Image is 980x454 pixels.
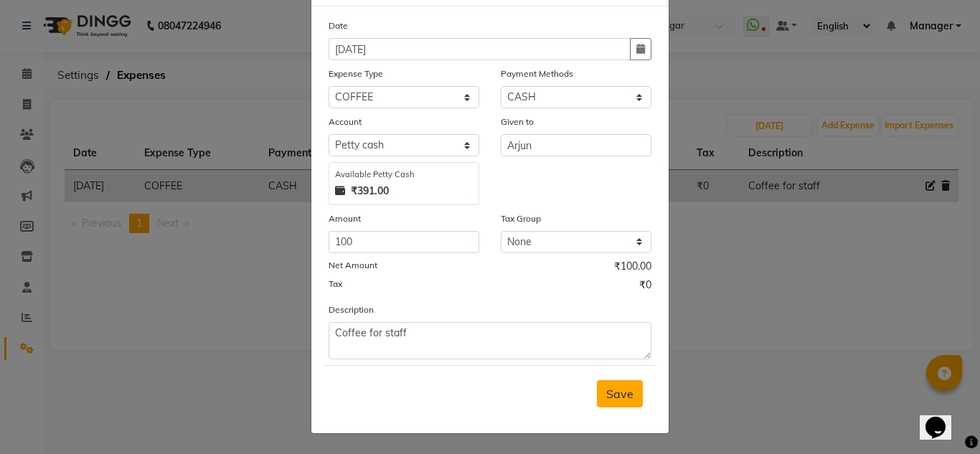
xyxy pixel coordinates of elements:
[329,231,479,253] input: Amount
[501,134,651,156] input: Given to
[329,67,383,80] label: Expense Type
[501,67,573,80] label: Payment Methods
[501,212,541,225] label: Tax Group
[920,397,966,440] iframe: chat widget
[614,259,651,278] span: ₹100.00
[606,387,633,401] span: Save
[501,115,534,128] label: Given to
[351,184,389,199] strong: ₹391.00
[329,303,374,316] label: Description
[329,115,362,128] label: Account
[597,380,643,407] button: Save
[329,19,348,32] label: Date
[329,212,361,225] label: Amount
[335,169,473,181] div: Available Petty Cash
[639,278,651,296] span: ₹0
[329,278,342,290] label: Tax
[329,259,377,272] label: Net Amount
